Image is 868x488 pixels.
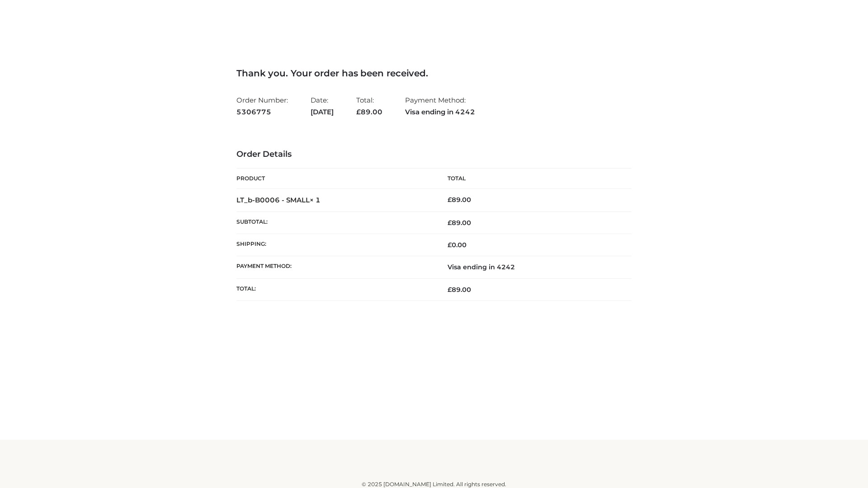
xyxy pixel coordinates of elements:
th: Shipping: [236,234,434,256]
strong: [DATE] [311,106,334,118]
td: Visa ending in 4242 [434,256,632,278]
span: £ [448,286,452,294]
th: Payment method: [236,256,434,278]
strong: LT_b-B0006 - SMALL [236,196,321,204]
li: Total: [356,92,382,120]
span: £ [448,219,452,227]
th: Total: [236,278,434,300]
span: £ [448,196,452,204]
strong: 5306775 [236,106,288,118]
span: 89.00 [356,108,382,116]
th: Product [236,169,434,189]
span: £ [356,108,361,116]
h3: Thank you. Your order has been received. [236,68,632,79]
th: Subtotal: [236,211,434,234]
li: Payment Method: [405,92,475,120]
th: Total [434,169,632,189]
span: £ [448,241,452,249]
span: 89.00 [448,286,471,294]
li: Order Number: [236,92,288,120]
bdi: 89.00 [448,196,471,204]
bdi: 0.00 [448,241,467,249]
span: 89.00 [448,219,471,227]
li: Date: [311,92,334,120]
strong: Visa ending in 4242 [405,106,475,118]
strong: × 1 [310,196,321,204]
h3: Order Details [236,150,632,160]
